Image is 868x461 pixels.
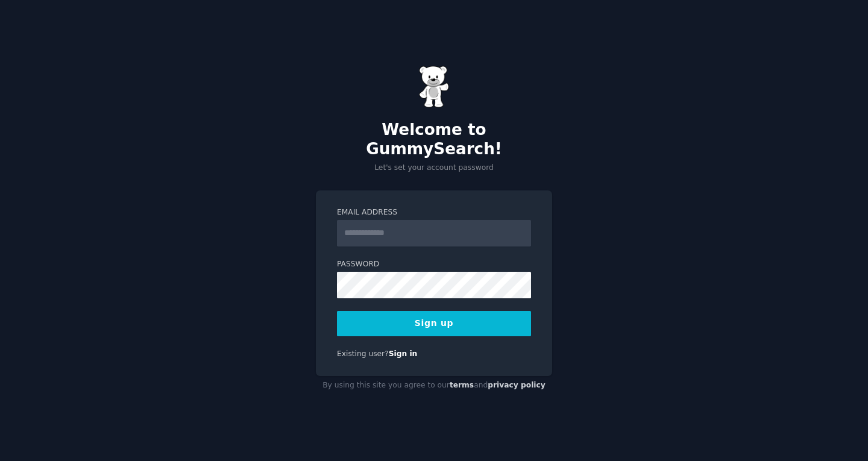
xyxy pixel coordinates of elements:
a: terms [450,381,474,389]
h2: Welcome to GummySearch! [316,121,552,158]
p: Let's set your account password [316,163,552,174]
label: Email Address [337,207,531,218]
label: Password [337,259,531,270]
a: privacy policy [488,381,546,389]
button: Sign up [337,311,531,336]
span: Existing user? [337,350,389,358]
div: By using this site you agree to our and [316,376,552,395]
a: Sign in [389,350,418,358]
img: Gummy Bear [419,66,449,108]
